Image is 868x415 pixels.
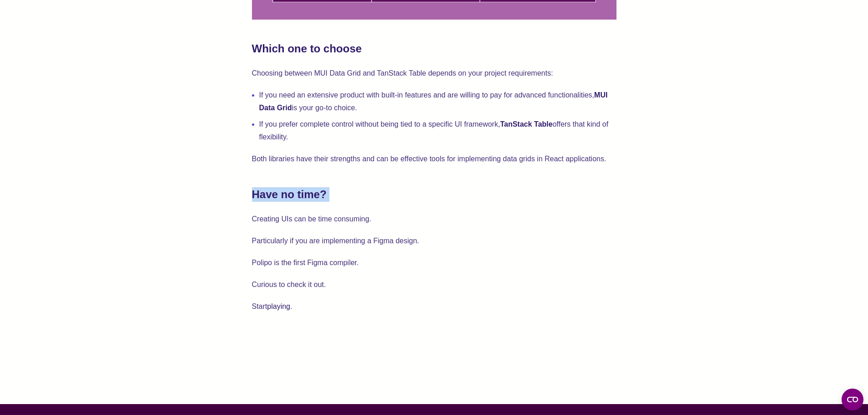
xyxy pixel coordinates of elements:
[252,235,616,247] p: Particularly if you are implementing a Figma design.
[252,300,616,313] p: Start .
[252,187,616,202] h2: Have no time?
[252,213,616,225] p: Creating UIs can be time consuming.
[267,302,290,310] a: playing
[842,389,863,410] button: Open CMP widget
[500,120,553,128] strong: TanStack Table
[252,256,616,269] p: Polipo is the first Figma compiler.
[252,67,616,80] p: Choosing between MUI Data Grid and TanStack Table depends on your project requirements:
[259,118,616,143] li: If you prefer complete control without being tied to a specific UI framework, offers that kind of...
[252,41,616,56] h2: Which one to choose
[252,278,616,291] p: Curious to check it out.
[259,89,616,114] li: If you need an extensive product with built-in features and are willing to pay for advanced funct...
[252,153,616,165] p: Both libraries have their strengths and can be effective tools for implementing data grids in Rea...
